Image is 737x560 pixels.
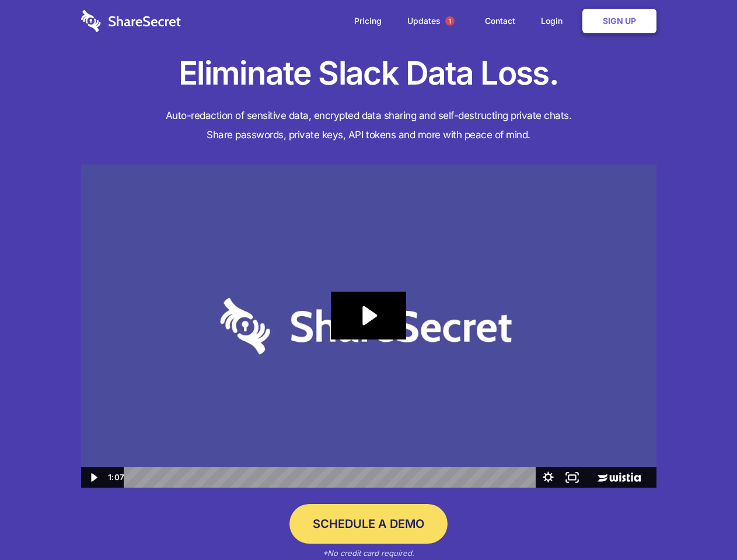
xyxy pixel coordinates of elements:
a: Login [529,3,580,39]
iframe: Drift Widget Chat Controller [679,502,723,546]
a: Pricing [343,3,393,39]
img: Sharesecret [81,164,656,488]
a: Contact [473,3,527,39]
img: logo-wordmark-white-trans-d4663122ce5f474addd5e946df7df03e33cb6a1c49d2221995e7729f52c070b2.svg [81,10,181,32]
h1: Eliminate Slack Data Loss. [81,52,656,94]
button: Play Video [81,467,105,488]
h4: Auto-redaction of sensitive data, encrypted data sharing and self-destructing private chats. Shar... [81,106,656,145]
